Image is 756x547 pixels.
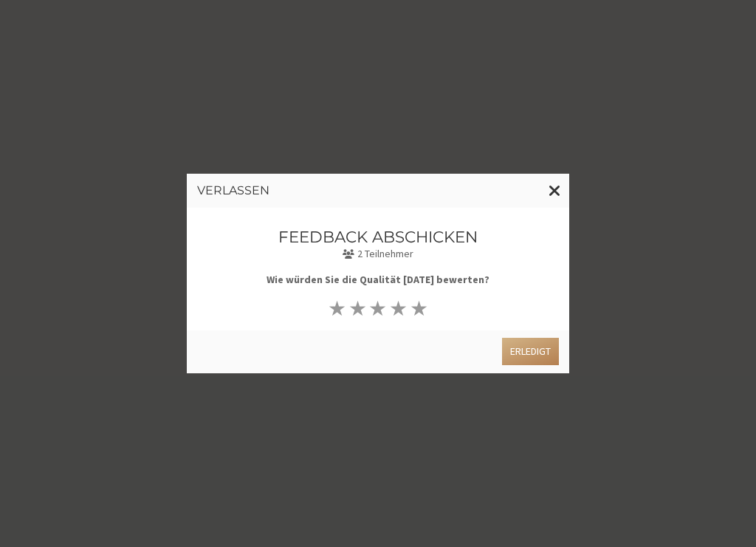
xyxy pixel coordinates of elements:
[267,273,489,286] b: Wie würden Sie die Qualität [DATE] bewerten?
[409,298,430,319] button: ★
[237,228,520,245] h3: Feedback abschicken
[502,338,559,365] button: Erledigt
[540,174,569,208] button: Fenster schließen
[347,298,368,319] button: ★
[327,298,348,319] button: ★
[368,298,388,319] button: ★
[237,246,520,262] p: 2 Teilnehmer
[388,298,409,319] button: ★
[197,184,559,197] h3: Verlassen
